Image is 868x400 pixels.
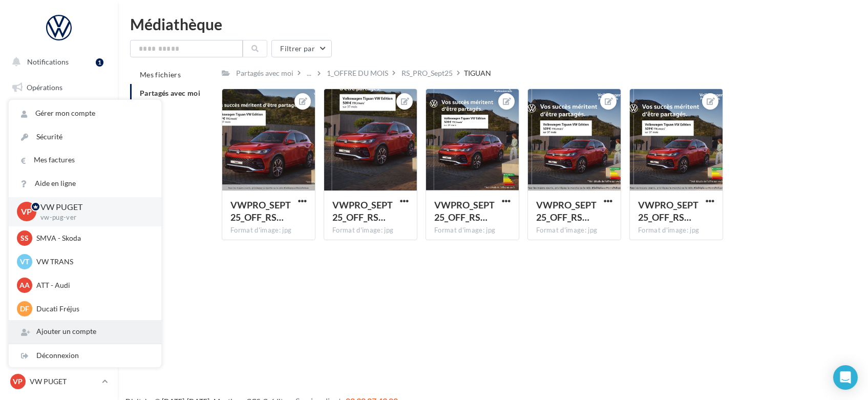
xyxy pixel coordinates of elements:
[96,58,103,67] div: 1
[22,206,32,218] span: VP
[638,199,698,223] span: VWPRO_SEPT25_OFF_RS_Tiguan_CARRE
[332,226,409,235] div: Format d'image: jpg
[40,201,145,213] p: VW PUGET
[6,179,112,201] a: Contacts
[20,257,29,267] span: VT
[9,149,161,172] a: Mes factures
[536,199,597,223] span: VWPRO_SEPT25_OFF_RS_Tiguan_GMB_720x720px
[332,199,393,223] span: VWPRO_SEPT25_OFF_RS_Tiguan_STORY
[327,68,388,78] div: 1_OFFRE DU MOIS
[36,257,149,267] p: VW TRANS
[271,40,332,57] button: Filtrer par
[6,256,112,286] a: PLV et print personnalisable
[6,102,112,124] a: Boîte de réception
[20,233,29,243] span: SS
[464,68,491,78] div: TIGUAN
[6,230,112,252] a: Calendrier
[36,280,149,290] p: ATT - Audi
[30,376,98,387] p: VW PUGET
[230,226,307,235] div: Format d'image: jpg
[638,226,714,235] div: Format d'image: jpg
[6,77,112,98] a: Opérations
[9,125,161,149] a: Sécurité
[19,280,30,290] span: AA
[434,199,495,223] span: VWPRO_SEPT25_OFF_RS_Tiguan_INSTA
[140,70,181,79] span: Mes fichiers
[6,154,112,176] a: Campagnes
[20,304,29,314] span: DF
[27,57,69,66] span: Notifications
[130,16,856,32] div: Médiathèque
[536,226,612,235] div: Format d'image: jpg
[140,89,200,97] span: Partagés avec moi
[9,320,161,343] div: Ajouter un compte
[13,376,23,387] span: VP
[6,290,112,320] a: Campagnes DataOnDemand
[27,83,62,92] span: Opérations
[36,233,149,243] p: SMVA - Skoda
[9,344,161,367] div: Déconnexion
[9,172,161,195] a: Aide en ligne
[6,51,108,73] button: Notifications 1
[833,365,858,390] div: Open Intercom Messenger
[6,205,112,226] a: Médiathèque
[434,226,511,235] div: Format d'image: jpg
[8,372,110,391] a: VP VW PUGET
[40,213,145,222] p: vw-pug-ver
[236,68,293,78] div: Partagés avec moi
[305,66,313,80] div: ...
[6,129,112,150] a: Visibilité en ligne
[230,199,291,223] span: VWPRO_SEPT25_OFF_RS_Tiguan_GMB
[9,102,161,125] a: Gérer mon compte
[36,304,149,314] p: Ducati Fréjus
[401,68,453,78] div: RS_PRO_Sept25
